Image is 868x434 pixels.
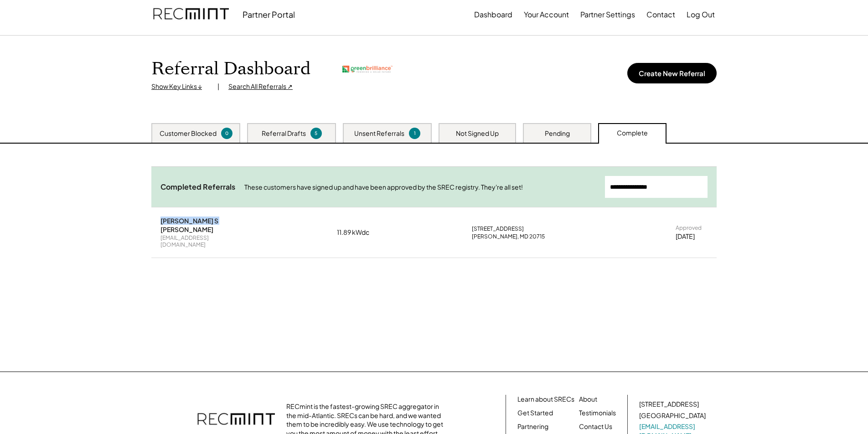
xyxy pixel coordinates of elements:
[517,395,574,404] a: Learn about SRECs
[160,182,235,192] div: Completed Referrals
[337,228,382,237] div: 11.89 kWdc
[160,217,247,233] div: [PERSON_NAME] S [PERSON_NAME]
[160,234,247,248] div: [EMAIL_ADDRESS][DOMAIN_NAME]
[222,130,231,137] div: 0
[456,129,499,138] div: Not Signed Up
[517,422,548,431] a: Partnering
[342,66,393,72] img: greenbrilliance.png
[410,130,419,137] div: 1
[617,129,648,138] div: Complete
[312,130,320,137] div: 5
[627,63,717,83] button: Create New Referral
[579,395,597,404] a: About
[354,129,404,138] div: Unsent Referrals
[646,5,675,24] button: Contact
[639,400,699,409] div: [STREET_ADDRESS]
[545,129,570,138] div: Pending
[579,422,612,431] a: Contact Us
[517,408,553,418] a: Get Started
[676,232,695,241] div: [DATE]
[243,9,295,20] div: Partner Portal
[579,408,616,418] a: Testimonials
[472,233,545,240] div: [PERSON_NAME], MD 20715
[472,225,524,232] div: [STREET_ADDRESS]
[676,224,702,232] div: Approved
[228,82,293,91] div: Search All Referrals ↗
[474,5,512,24] button: Dashboard
[160,129,217,138] div: Customer Blocked
[151,58,310,80] h1: Referral Dashboard
[217,82,219,91] div: |
[151,82,208,91] div: Show Key Links ↓
[639,411,706,420] div: [GEOGRAPHIC_DATA]
[580,5,635,24] button: Partner Settings
[262,129,306,138] div: Referral Drafts
[687,5,715,24] button: Log Out
[524,5,569,24] button: Your Account
[244,183,596,192] div: These customers have signed up and have been approved by the SREC registry. They're all set!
